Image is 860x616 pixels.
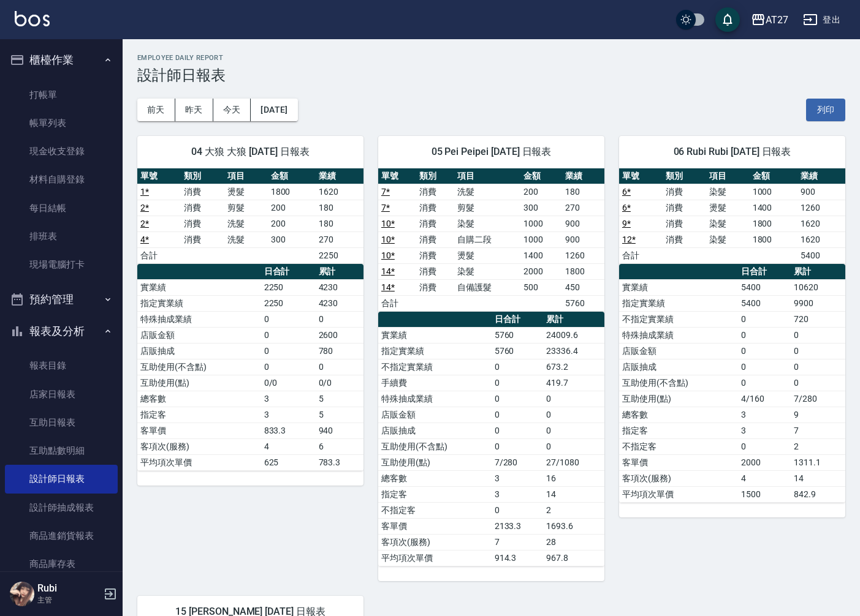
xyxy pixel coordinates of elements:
[562,231,604,247] td: 900
[562,168,604,184] th: 業績
[378,327,492,343] td: 實業績
[137,99,175,121] button: 前天
[492,407,543,423] td: 0
[520,184,562,200] td: 200
[268,231,316,247] td: 300
[261,423,316,438] td: 833.3
[261,311,316,327] td: 0
[543,534,604,550] td: 28
[416,168,454,184] th: 類別
[492,486,543,502] td: 3
[520,200,562,216] td: 300
[5,550,118,578] a: 商品庫存表
[738,264,791,280] th: 日合計
[5,250,118,279] a: 現場電腦打卡
[738,407,791,423] td: 3
[520,263,562,279] td: 2000
[378,550,492,566] td: 平均項次單價
[738,486,791,502] td: 1500
[416,216,454,231] td: 消費
[5,494,118,522] a: 設計師抽成報表
[706,231,750,247] td: 染髮
[5,81,118,109] a: 打帳單
[137,343,261,359] td: 店販抽成
[5,284,118,315] button: 預約管理
[791,470,845,486] td: 14
[224,184,268,200] td: 燙髮
[416,279,454,295] td: 消費
[663,184,706,200] td: 消費
[316,295,363,311] td: 4230
[316,247,363,263] td: 2250
[492,550,543,566] td: 914.3
[261,327,316,343] td: 0
[619,359,738,375] td: 店販抽成
[492,391,543,407] td: 0
[492,343,543,359] td: 5760
[619,279,738,295] td: 實業績
[562,216,604,231] td: 900
[562,247,604,263] td: 1260
[5,222,118,250] a: 排班表
[378,343,492,359] td: 指定實業績
[619,486,738,502] td: 平均項次單價
[454,247,520,263] td: 燙髮
[746,7,793,32] button: AT27
[543,423,604,438] td: 0
[454,279,520,295] td: 自備護髮
[378,534,492,550] td: 客項次(服務)
[738,454,791,470] td: 2000
[738,359,791,375] td: 0
[543,438,604,454] td: 0
[137,359,261,375] td: 互助使用(不含點)
[619,375,738,391] td: 互助使用(不含點)
[619,438,738,454] td: 不指定客
[261,359,316,375] td: 0
[316,423,363,438] td: 940
[224,216,268,231] td: 洗髮
[5,44,118,76] button: 櫃檯作業
[137,454,261,470] td: 平均項次單價
[663,200,706,216] td: 消費
[261,375,316,391] td: 0/0
[378,359,492,375] td: 不指定實業績
[619,327,738,343] td: 特殊抽成業績
[137,279,261,295] td: 實業績
[619,168,845,264] table: a dense table
[5,165,118,193] a: 材料自購登錄
[619,343,738,359] td: 店販金額
[750,231,797,247] td: 1800
[181,168,224,184] th: 類別
[316,184,363,200] td: 1620
[261,279,316,295] td: 2250
[543,470,604,486] td: 16
[750,168,797,184] th: 金額
[738,279,791,295] td: 5400
[619,407,738,423] td: 總客數
[791,407,845,423] td: 9
[706,216,750,231] td: 染髮
[562,263,604,279] td: 1800
[378,454,492,470] td: 互助使用(點)
[543,486,604,502] td: 14
[454,184,520,200] td: 洗髮
[562,200,604,216] td: 270
[268,200,316,216] td: 200
[663,231,706,247] td: 消費
[224,168,268,184] th: 項目
[224,200,268,216] td: 剪髮
[378,168,416,184] th: 單號
[738,375,791,391] td: 0
[378,407,492,423] td: 店販金額
[454,200,520,216] td: 剪髮
[137,407,261,423] td: 指定客
[378,518,492,534] td: 客單價
[378,486,492,502] td: 指定客
[663,216,706,231] td: 消費
[562,295,604,311] td: 5760
[791,327,845,343] td: 0
[520,216,562,231] td: 1000
[738,438,791,454] td: 0
[520,247,562,263] td: 1400
[416,200,454,216] td: 消費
